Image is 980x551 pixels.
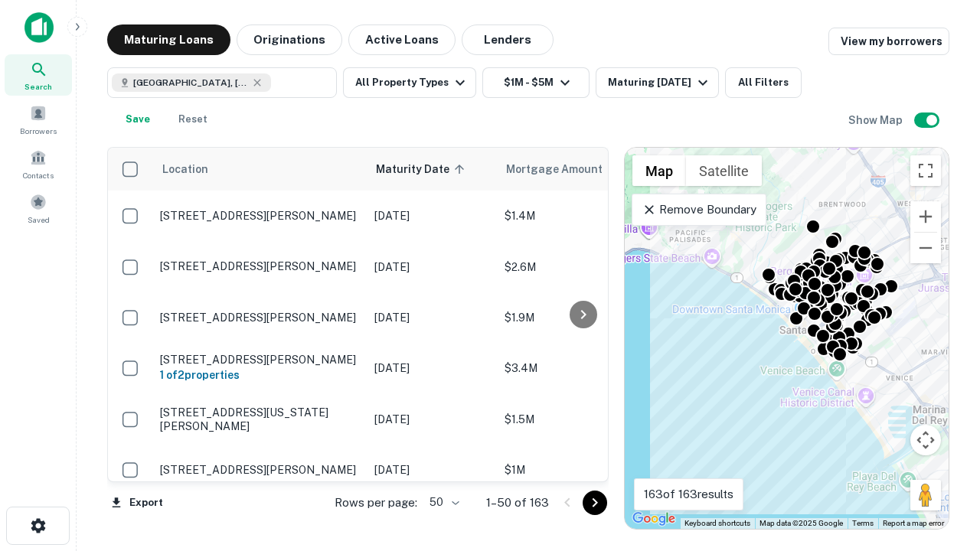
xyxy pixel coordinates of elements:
[910,201,941,232] button: Zoom in
[367,148,497,191] th: Maturity Date
[644,485,733,504] p: 163 of 163 results
[608,73,712,92] div: Maturing [DATE]
[160,367,359,383] h6: 1 of 2 properties
[505,259,658,275] p: $2.6M
[629,509,679,529] a: Open this area in Google Maps (opens a new window)
[910,155,941,186] button: Toggle fullscreen view
[5,187,72,229] a: Saved
[505,309,658,326] p: $1.9M
[759,519,843,527] span: Map data ©2025 Google
[160,209,359,223] p: [STREET_ADDRESS][PERSON_NAME]
[883,519,944,527] a: Report a map error
[910,233,941,263] button: Zoom out
[168,104,217,135] button: Reset
[162,160,208,178] span: Location
[107,491,167,514] button: Export
[903,429,980,502] iframe: Chat Widget
[625,148,949,529] div: 0 0
[632,155,686,186] button: Show street map
[374,360,489,377] p: [DATE]
[486,494,549,512] p: 1–50 of 163
[852,519,874,527] a: Terms (opens in new tab)
[462,24,554,55] button: Lenders
[107,24,230,55] button: Maturing Loans
[160,463,359,477] p: [STREET_ADDRESS][PERSON_NAME]
[583,491,607,515] button: Go to next page
[910,425,941,455] button: Map camera controls
[505,461,658,478] p: $1M
[505,411,658,428] p: $1.5M
[152,148,367,191] th: Location
[374,207,489,224] p: [DATE]
[160,406,359,433] p: [STREET_ADDRESS][US_STATE][PERSON_NAME]
[374,259,489,275] p: [DATE]
[725,67,802,98] button: All Filters
[423,491,462,514] div: 50
[5,99,72,140] a: Borrowers
[596,67,719,98] button: Maturing [DATE]
[343,67,476,98] button: All Property Types
[335,494,417,512] p: Rows per page:
[374,411,489,428] p: [DATE]
[237,24,342,55] button: Originations
[160,353,359,367] p: [STREET_ADDRESS][PERSON_NAME]
[5,54,72,96] a: Search
[5,143,72,184] a: Contacts
[505,360,658,377] p: $3.4M
[828,28,949,55] a: View my borrowers
[20,125,57,137] span: Borrowers
[160,259,359,273] p: [STREET_ADDRESS][PERSON_NAME]
[505,207,658,224] p: $1.4M
[374,461,489,478] p: [DATE]
[848,112,905,129] h6: Show Map
[348,24,456,55] button: Active Loans
[642,201,756,219] p: Remove Boundary
[24,80,52,93] span: Search
[133,76,248,90] span: [GEOGRAPHIC_DATA], [GEOGRAPHIC_DATA], [GEOGRAPHIC_DATA]
[24,12,54,43] img: capitalize-icon.png
[28,214,50,226] span: Saved
[482,67,590,98] button: $1M - $5M
[376,160,469,178] span: Maturity Date
[160,311,359,324] p: [STREET_ADDRESS][PERSON_NAME]
[497,148,665,191] th: Mortgage Amount
[374,309,489,326] p: [DATE]
[113,104,162,135] button: Save your search to get updates of matches that match your search criteria.
[629,509,679,529] img: Google
[506,160,622,178] span: Mortgage Amount
[686,155,762,186] button: Show satellite imagery
[684,518,750,529] button: Keyboard shortcuts
[23,169,54,181] span: Contacts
